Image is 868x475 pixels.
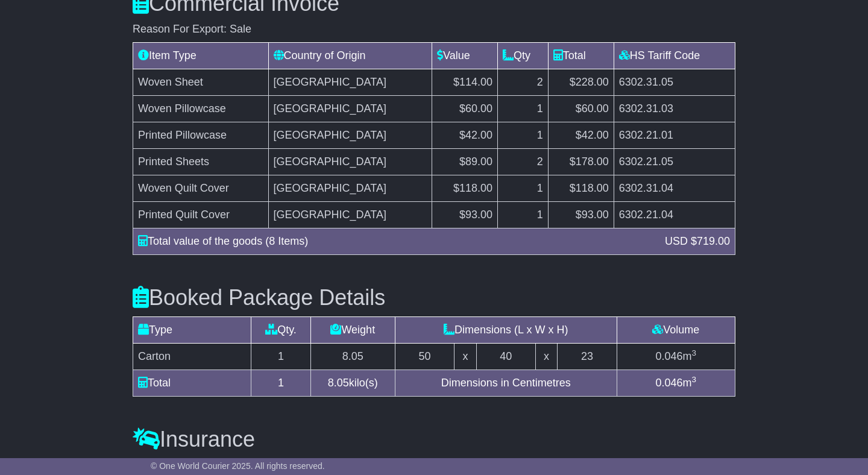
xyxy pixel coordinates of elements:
td: 6302.21.05 [614,148,735,175]
td: kilo(s) [310,370,395,397]
td: 50 [395,344,454,370]
div: Total value of the goods (8 Items) [132,233,659,250]
td: Type [133,317,251,344]
td: $60.00 [432,95,498,122]
td: HS Tariff Code [614,42,735,69]
td: Total [548,42,614,69]
td: m [617,344,735,370]
td: [GEOGRAPHIC_DATA] [268,69,432,95]
td: Printed Sheets [133,148,269,175]
td: 40 [476,344,535,370]
td: Volume [617,317,735,344]
td: Dimensions (L x W x H) [395,317,617,344]
td: Carton [133,344,251,370]
td: Total [133,370,251,397]
sup: 3 [692,375,697,384]
td: 2 [498,69,549,95]
td: 1 [498,122,549,148]
td: [GEOGRAPHIC_DATA] [268,148,432,175]
td: 6302.21.04 [614,201,735,228]
td: m [617,370,735,397]
td: Weight [310,317,395,344]
td: Printed Quilt Cover [133,201,269,228]
td: [GEOGRAPHIC_DATA] [268,201,432,228]
td: Qty. [251,317,310,344]
td: $42.00 [432,122,498,148]
td: Value [432,42,498,69]
td: $60.00 [548,95,614,122]
td: 23 [558,344,617,370]
td: $93.00 [432,201,498,228]
div: USD $719.00 [659,233,736,250]
td: Qty [498,42,549,69]
td: Woven Quilt Cover [133,175,269,201]
td: x [454,344,476,370]
td: 6302.31.04 [614,175,735,201]
td: Woven Pillowcase [133,95,269,122]
span: 0.046 [655,350,682,362]
h3: Insurance [133,427,735,451]
td: 6302.21.01 [614,122,735,148]
td: $42.00 [548,122,614,148]
h3: Booked Package Details [133,286,735,310]
span: © One World Courier 2025. All rights reserved. [151,461,325,471]
td: 1 [498,95,549,122]
div: Reason For Export: Sale [133,23,735,36]
td: $89.00 [432,148,498,175]
td: 2 [498,148,549,175]
td: 8.05 [310,344,395,370]
td: [GEOGRAPHIC_DATA] [268,175,432,201]
td: Country of Origin [268,42,432,69]
td: $228.00 [548,69,614,95]
sup: 3 [692,348,697,357]
td: $93.00 [548,201,614,228]
td: Woven Sheet [133,69,269,95]
td: x [535,344,557,370]
td: 6302.31.03 [614,95,735,122]
td: $118.00 [548,175,614,201]
td: $178.00 [548,148,614,175]
td: [GEOGRAPHIC_DATA] [268,95,432,122]
td: 1 [251,370,310,397]
td: Printed Pillowcase [133,122,269,148]
td: $114.00 [432,69,498,95]
span: 0.046 [655,377,682,389]
td: 6302.31.05 [614,69,735,95]
td: Item Type [133,42,269,69]
td: Dimensions in Centimetres [395,370,617,397]
td: $118.00 [432,175,498,201]
td: [GEOGRAPHIC_DATA] [268,122,432,148]
td: 1 [498,175,549,201]
td: 1 [251,344,310,370]
span: 8.05 [328,377,349,389]
td: 1 [498,201,549,228]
